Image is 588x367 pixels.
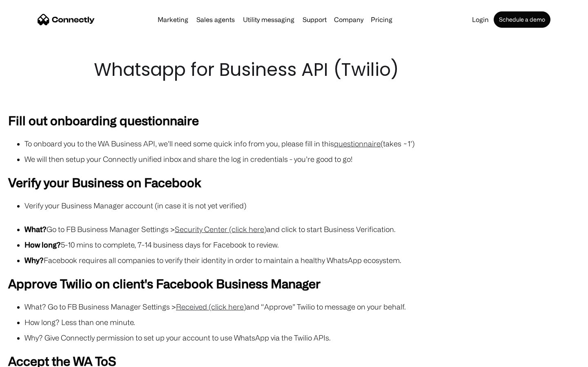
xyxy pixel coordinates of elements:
li: To onboard you to the WA Business API, we’ll need some quick info from you, please fill in this (... [24,138,580,149]
ul: Language list [16,353,49,364]
div: Company [334,14,363,25]
strong: Verify your Business on Facebook [8,175,201,189]
li: Facebook requires all companies to verify their identity in order to maintain a healthy WhatsApp ... [24,254,580,266]
strong: Why? [24,256,44,264]
a: Marketing [154,16,192,23]
a: Support [299,16,330,23]
li: Go to FB Business Manager Settings > and click to start Business Verification. [24,223,580,235]
strong: What? [24,225,47,233]
strong: How long? [24,241,61,249]
h1: Whatsapp for Business API (Twilio) [94,57,494,82]
strong: Approve Twilio on client's Facebook Business Manager [8,276,321,290]
a: Utility messaging [240,16,298,23]
li: We will then setup your Connectly unified inbox and share the log in credentials - you’re good to... [24,153,580,165]
a: Sales agents [193,16,238,23]
a: Login [469,16,492,23]
aside: Language selected: English [8,353,49,364]
strong: Fill out onboarding questionnaire [8,113,199,127]
li: 5-10 mins to complete, 7-14 business days for Facebook to review. [24,239,580,250]
a: questionnaire [334,139,381,148]
li: Verify your Business Manager account (in case it is not yet verified) [24,200,580,211]
li: What? Go to FB Business Manager Settings > and “Approve” Twilio to message on your behalf. [24,301,580,312]
a: Security Center (click here) [175,225,267,233]
a: Schedule a demo [494,11,550,28]
a: Pricing [367,16,396,23]
li: How long? Less than one minute. [24,316,580,328]
li: Why? Give Connectly permission to set up your account to use WhatsApp via the Twilio APIs. [24,332,580,343]
a: Received (click here) [176,303,246,311]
